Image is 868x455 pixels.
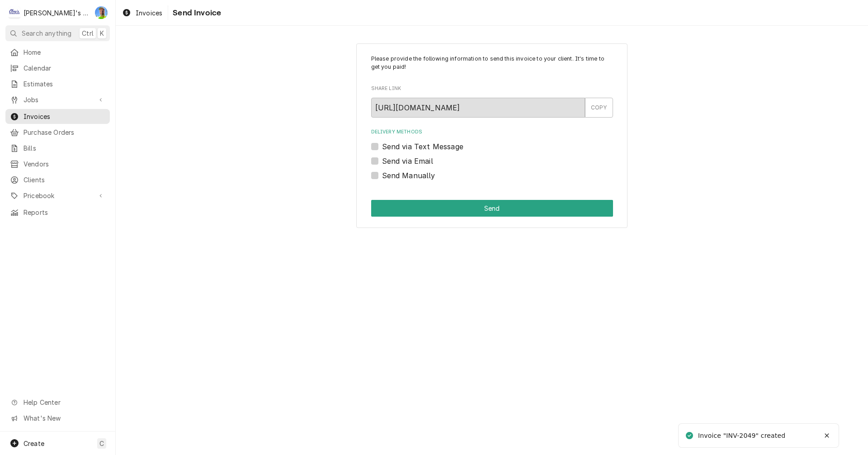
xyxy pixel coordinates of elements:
[22,28,71,38] span: Search anything
[5,172,110,187] a: Clients
[371,55,613,181] div: Invoice Send Form
[698,431,787,441] div: Invoice "INV-2049" created
[5,25,110,41] button: Search anythingCtrlK
[82,28,94,38] span: Ctrl
[382,170,435,181] label: Send Manually
[5,141,110,156] a: Bills
[95,6,108,19] div: Greg Austin's Avatar
[371,128,613,180] div: Delivery Methods
[5,125,110,140] a: Purchase Orders
[5,45,110,60] a: Home
[24,398,104,407] span: Help Center
[5,92,110,107] a: Go to Jobs
[24,143,105,153] span: Bills
[118,5,166,20] a: Invoices
[585,98,613,118] button: COPY
[24,95,92,104] span: Jobs
[24,63,105,73] span: Calendar
[371,200,613,217] button: Send
[5,109,110,124] a: Invoices
[24,413,104,423] span: What's New
[24,79,105,89] span: Estimates
[95,6,108,19] div: GA
[24,159,105,169] span: Vendors
[24,440,44,447] span: Create
[24,128,105,137] span: Purchase Orders
[24,175,105,185] span: Clients
[5,205,110,220] a: Reports
[382,141,463,152] label: Send via Text Message
[24,112,105,121] span: Invoices
[356,43,627,228] div: Invoice Send
[371,128,613,136] label: Delivery Methods
[5,156,110,171] a: Vendors
[371,85,613,117] div: Share Link
[100,28,104,38] span: K
[5,411,110,426] a: Go to What's New
[136,8,162,18] span: Invoices
[5,188,110,203] a: Go to Pricebook
[24,8,90,18] div: [PERSON_NAME]'s Refrigeration
[371,200,613,217] div: Button Group
[24,47,105,57] span: Home
[371,55,613,71] p: Please provide the following information to send this invoice to your client. It's time to get yo...
[24,208,105,217] span: Reports
[24,191,92,200] span: Pricebook
[170,7,221,19] span: Send Invoice
[371,85,613,92] label: Share Link
[5,395,110,410] a: Go to Help Center
[382,156,433,166] label: Send via Email
[5,61,110,76] a: Calendar
[99,439,104,448] span: C
[8,6,21,19] div: Clay's Refrigeration's Avatar
[371,200,613,217] div: Button Group Row
[8,6,21,19] div: C
[5,76,110,91] a: Estimates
